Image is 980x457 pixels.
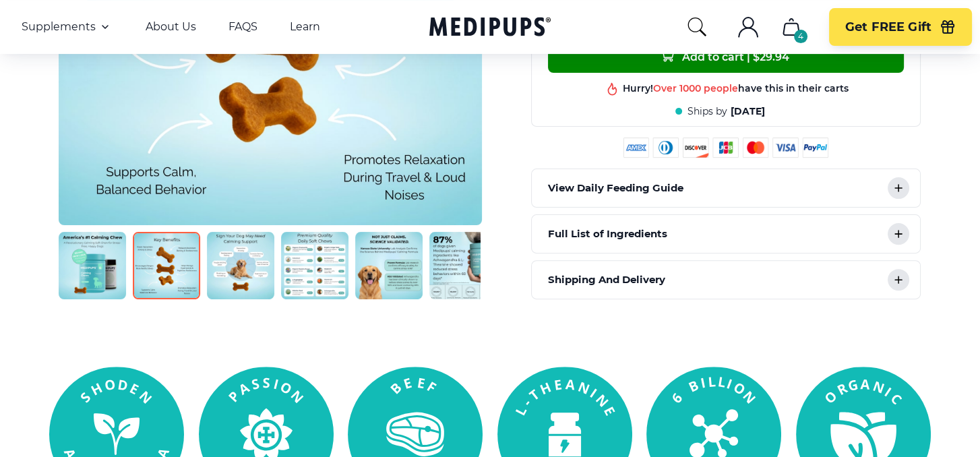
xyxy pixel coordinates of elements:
[548,40,904,73] button: Add to cart | $29.94
[775,11,807,43] button: cart
[59,232,126,299] img: Calming Dog Chews | Natural Dog Supplements
[548,180,683,196] p: View Daily Feeding Guide
[653,82,738,94] span: Over 1000 people
[548,272,665,288] p: Shipping And Delivery
[548,226,667,242] p: Full List of Ingredients
[355,232,423,299] img: Calming Dog Chews | Natural Dog Supplements
[429,232,497,299] img: Calming Dog Chews | Natural Dog Supplements
[623,138,828,158] img: payment methods
[829,8,972,46] button: Get FREE Gift
[732,11,764,43] button: account
[731,105,765,118] span: [DATE]
[281,232,348,299] img: Calming Dog Chews | Natural Dog Supplements
[687,105,727,118] span: Ships by
[663,49,789,63] span: Add to cart | $ 29.94
[207,232,274,299] img: Calming Dog Chews | Natural Dog Supplements
[146,20,196,34] a: About Us
[228,20,257,34] a: FAQS
[133,232,200,299] img: Calming Dog Chews | Natural Dog Supplements
[290,20,320,34] a: Learn
[22,19,113,35] button: Supplements
[623,82,849,95] div: Hurry! have this in their carts
[845,20,931,35] span: Get FREE Gift
[22,20,96,34] span: Supplements
[429,14,551,42] a: Medipups
[794,30,807,43] div: 4
[686,16,708,38] button: search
